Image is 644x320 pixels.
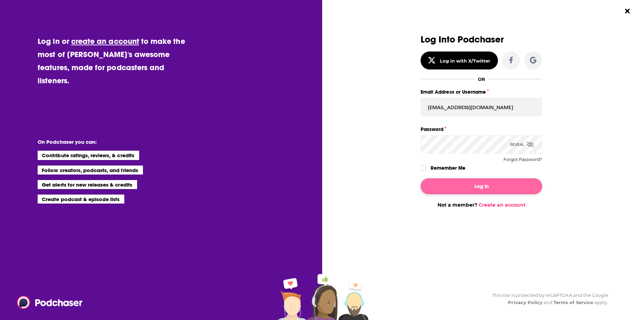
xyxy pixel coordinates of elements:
[431,163,465,172] label: Remember Me
[554,300,593,305] a: Terms of Service
[478,76,485,82] div: OR
[71,36,139,46] a: create an account
[38,139,176,145] li: On Podchaser you can:
[479,202,526,208] a: Create an account
[621,4,634,18] button: Close Button
[38,151,139,160] li: Contribute ratings, reviews, & credits
[17,296,78,309] a: Podchaser - Follow, Share and Rate Podcasts
[503,157,542,162] button: Forgot Password?
[38,180,137,189] li: Get alerts for new releases & credits
[421,35,542,45] h3: Log Into Podchaser
[421,202,542,208] div: Not a member?
[17,296,83,309] img: Podchaser - Follow, Share and Rate Podcasts
[510,135,534,154] div: Reveal
[38,166,143,175] li: Follow creators, podcasts, and friends
[487,292,608,306] div: This site is protected by reCAPTCHA and the Google and apply.
[508,300,542,305] a: Privacy Policy
[421,51,498,69] button: Log in with X/Twitter
[421,178,542,194] button: Log In
[421,125,542,134] label: Password
[421,98,542,116] input: Email Address or Username
[440,58,491,64] div: Log in with X/Twitter
[38,195,124,204] li: Create podcast & episode lists
[421,87,542,96] label: Email Address or Username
